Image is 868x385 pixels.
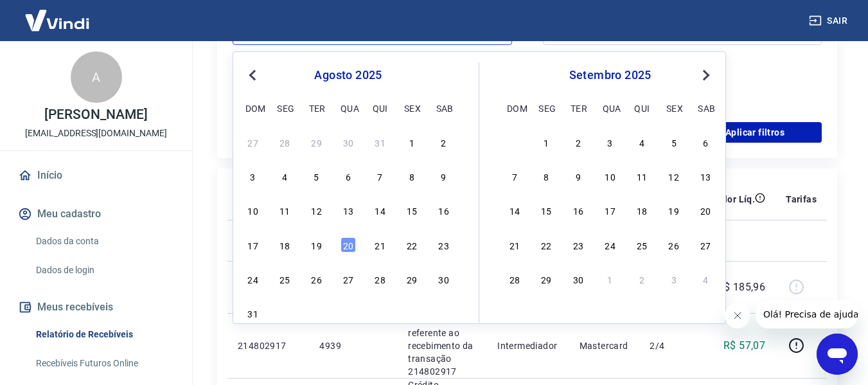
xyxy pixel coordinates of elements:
div: Choose quinta-feira, 31 de julho de 2025 [373,134,388,150]
div: seg [277,100,292,116]
div: Choose segunda-feira, 11 de agosto de 2025 [277,202,292,218]
div: Choose domingo, 7 de setembro de 2025 [507,168,522,184]
span: Olá! Precisa de ajuda? [8,9,108,19]
div: Choose domingo, 17 de agosto de 2025 [245,237,261,253]
div: Choose quinta-feira, 28 de agosto de 2025 [373,271,388,287]
img: Vindi [15,1,99,40]
div: dom [245,100,261,116]
div: Choose quarta-feira, 24 de setembro de 2025 [603,237,618,253]
div: Choose sexta-feira, 3 de outubro de 2025 [666,271,682,287]
div: Choose sábado, 30 de agosto de 2025 [436,271,452,287]
div: sab [698,100,713,116]
div: agosto 2025 [244,67,453,83]
div: Choose sábado, 20 de setembro de 2025 [698,202,713,218]
div: Choose sábado, 16 de agosto de 2025 [436,202,452,218]
p: Mastercard [580,339,630,352]
div: Choose sábado, 27 de setembro de 2025 [698,237,713,253]
div: ter [309,100,324,116]
div: Choose quinta-feira, 25 de setembro de 2025 [634,237,650,253]
div: Choose sexta-feira, 26 de setembro de 2025 [666,237,682,253]
div: Choose domingo, 21 de setembro de 2025 [507,237,522,253]
button: Next Month [698,67,714,83]
div: Choose domingo, 31 de agosto de 2025 [245,305,261,321]
iframe: Botão para abrir a janela de mensagens [817,334,858,375]
div: Choose domingo, 24 de agosto de 2025 [245,271,261,287]
div: Choose sexta-feira, 15 de agosto de 2025 [404,202,420,218]
div: Choose domingo, 31 de agosto de 2025 [507,134,522,150]
div: Choose quinta-feira, 4 de setembro de 2025 [373,305,388,321]
button: Meu cadastro [15,200,177,228]
button: Previous Month [245,67,260,83]
p: 2/4 [650,339,687,352]
p: Valor Líq. [713,193,755,206]
div: Choose terça-feira, 12 de agosto de 2025 [309,202,324,218]
iframe: Mensagem da empresa [756,300,858,328]
div: Choose quarta-feira, 10 de setembro de 2025 [603,168,618,184]
div: Choose segunda-feira, 8 de setembro de 2025 [538,168,554,184]
div: Choose terça-feira, 9 de setembro de 2025 [571,168,586,184]
div: Choose sábado, 6 de setembro de 2025 [436,305,452,321]
div: Choose quarta-feira, 3 de setembro de 2025 [341,305,356,321]
div: Choose terça-feira, 5 de agosto de 2025 [309,168,324,184]
div: sex [404,100,420,116]
div: qui [634,100,650,116]
div: month 2025-08 [244,132,453,323]
div: Choose segunda-feira, 22 de setembro de 2025 [538,237,554,253]
div: qua [603,100,618,116]
p: -R$ 185,96 [714,280,765,295]
div: Choose quinta-feira, 11 de setembro de 2025 [634,168,650,184]
p: R$ 57,07 [723,338,765,354]
a: Relatório de Recebíveis [31,321,177,348]
div: Choose terça-feira, 26 de agosto de 2025 [309,271,324,287]
div: Choose quarta-feira, 17 de setembro de 2025 [603,202,618,218]
p: [EMAIL_ADDRESS][DOMAIN_NAME] [25,127,167,140]
p: Intermediador [497,339,558,352]
a: Recebíveis Futuros Online [31,350,177,377]
div: Choose segunda-feira, 25 de agosto de 2025 [277,271,292,287]
div: Choose segunda-feira, 29 de setembro de 2025 [538,271,554,287]
div: Choose segunda-feira, 1 de setembro de 2025 [277,305,292,321]
div: Choose quinta-feira, 2 de outubro de 2025 [634,271,650,287]
div: Choose terça-feira, 16 de setembro de 2025 [571,202,586,218]
div: Choose terça-feira, 30 de setembro de 2025 [571,271,586,287]
div: Choose sábado, 23 de agosto de 2025 [436,237,452,253]
div: Choose quinta-feira, 7 de agosto de 2025 [373,168,388,184]
div: Choose domingo, 27 de julho de 2025 [245,134,261,150]
a: Início [15,161,177,190]
div: Choose quarta-feira, 3 de setembro de 2025 [603,134,618,150]
div: Choose sexta-feira, 19 de setembro de 2025 [666,202,682,218]
div: Choose terça-feira, 29 de julho de 2025 [309,134,324,150]
div: Choose domingo, 28 de setembro de 2025 [507,271,522,287]
button: Sair [806,9,853,33]
div: Choose quinta-feira, 14 de agosto de 2025 [373,202,388,218]
div: Choose domingo, 10 de agosto de 2025 [245,202,261,218]
p: Tarifas [786,193,817,206]
div: Choose sábado, 9 de agosto de 2025 [436,168,452,184]
div: Choose sexta-feira, 22 de agosto de 2025 [404,237,420,253]
div: dom [507,100,522,116]
div: Choose quinta-feira, 4 de setembro de 2025 [634,134,650,150]
div: Choose terça-feira, 2 de setembro de 2025 [309,305,324,321]
div: Choose segunda-feira, 18 de agosto de 2025 [277,237,292,253]
div: seg [538,100,554,116]
iframe: Fechar mensagem [725,303,750,328]
div: Choose sexta-feira, 5 de setembro de 2025 [666,134,682,150]
div: month 2025-09 [505,132,715,288]
div: Choose segunda-feira, 4 de agosto de 2025 [277,168,292,184]
div: Choose sábado, 6 de setembro de 2025 [698,134,713,150]
div: Choose quarta-feira, 30 de julho de 2025 [341,134,356,150]
div: Choose domingo, 14 de setembro de 2025 [507,202,522,218]
div: Choose quarta-feira, 20 de agosto de 2025 [341,237,356,253]
button: Aplicar filtros [688,122,822,143]
div: A [71,51,122,103]
div: Choose segunda-feira, 15 de setembro de 2025 [538,202,554,218]
div: Choose sábado, 4 de outubro de 2025 [698,271,713,287]
div: setembro 2025 [505,67,715,83]
div: Choose sábado, 2 de agosto de 2025 [436,134,452,150]
div: qua [341,100,356,116]
div: Choose domingo, 3 de agosto de 2025 [245,168,261,184]
div: Choose sábado, 13 de setembro de 2025 [698,168,713,184]
div: Choose sexta-feira, 8 de agosto de 2025 [404,168,420,184]
p: [PERSON_NAME] [44,108,147,121]
div: Choose quinta-feira, 21 de agosto de 2025 [373,237,388,253]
